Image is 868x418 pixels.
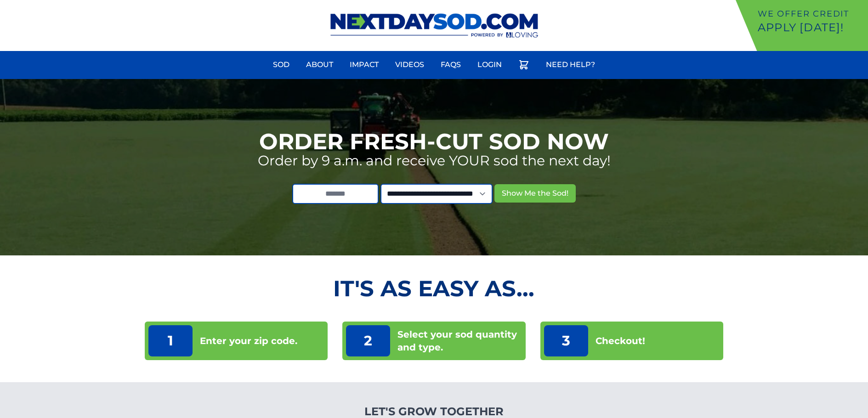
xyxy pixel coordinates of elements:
a: Need Help? [540,54,601,76]
h1: Order Fresh-Cut Sod Now [259,130,609,153]
p: We offer Credit [758,7,864,20]
p: Order by 9 a.m. and receive YOUR sod the next day! [258,153,611,169]
p: Select your sod quantity and type. [397,328,522,354]
p: 3 [544,325,588,356]
a: About [301,54,339,76]
h2: It's as Easy As... [145,277,723,299]
p: Checkout! [596,334,645,347]
button: Show Me the Sod! [494,184,576,203]
p: Apply [DATE]! [758,20,864,35]
p: 1 [148,325,193,356]
a: Impact [344,54,384,76]
p: Enter your zip code. [200,334,297,347]
a: Sod [267,54,295,76]
a: Login [472,54,507,76]
a: Videos [390,54,430,76]
a: FAQs [435,54,466,76]
p: 2 [346,325,390,356]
